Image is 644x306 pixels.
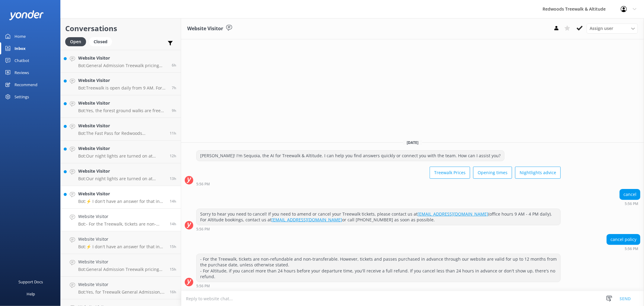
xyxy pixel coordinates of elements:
h4: Website Visitor [78,77,167,84]
div: cancel [620,189,640,200]
div: Home [14,30,26,42]
div: Sep 13 2025 05:56pm (UTC +12:00) Pacific/Auckland [196,182,561,186]
a: Website VisitorBot:⚡ I don't have an answer for that in my knowledge base. Please try and rephras... [61,186,181,209]
div: Inbox [14,42,26,54]
div: Chatbot [14,54,29,67]
a: Closed [89,38,115,45]
div: - For the Treewalk, tickets are non-refundable and non-transferable. However, tickets and passes ... [197,254,560,282]
div: Recommend [14,79,37,91]
a: [EMAIL_ADDRESS][DOMAIN_NAME] [271,217,342,223]
div: cancel policy [607,234,640,245]
h4: Website Visitor [78,281,165,288]
h4: Website Visitor [78,122,165,129]
span: Sep 13 2025 06:47pm (UTC +12:00) Pacific/Auckland [170,176,176,181]
span: Sep 13 2025 03:26pm (UTC +12:00) Pacific/Auckland [170,289,176,295]
h4: Website Visitor [78,168,165,174]
div: Help [27,288,35,300]
button: Nightlights advice [515,167,561,179]
p: Bot: ⚡ I don't have an answer for that in my knowledge base. Please try and rephrase your questio... [78,244,165,249]
img: yonder-white-logo.png [9,10,44,20]
strong: 5:56 PM [625,202,638,206]
p: Bot: Yes, for Treewalk General Admission, the family price for 2 adults and up to 3 children (5-1... [78,289,165,295]
h4: Website Visitor [78,236,165,243]
span: Sep 14 2025 01:29am (UTC +12:00) Pacific/Auckland [172,63,176,68]
h4: Website Visitor [78,55,167,61]
span: [DATE] [403,140,422,145]
span: Sep 13 2025 10:38pm (UTC +12:00) Pacific/Auckland [172,108,176,113]
div: Sep 13 2025 05:56pm (UTC +12:00) Pacific/Auckland [196,227,561,231]
span: Sep 13 2025 09:15pm (UTC +12:00) Pacific/Auckland [170,131,176,136]
a: [EMAIL_ADDRESS][DOMAIN_NAME] [418,211,488,217]
h4: Website Visitor [78,259,165,265]
div: Reviews [14,67,29,79]
a: Website VisitorBot:General Admission Treewalk pricing starts at $42 for adults (16+ years) and $2... [61,50,181,73]
a: Website VisitorBot:⚡ I don't have an answer for that in my knowledge base. Please try and rephras... [61,231,181,254]
button: Opening times [473,167,512,179]
p: Bot: General Admission Treewalk pricing starts at $42 for adults (16+ years) and $26 for children... [78,63,167,68]
div: Sep 13 2025 05:56pm (UTC +12:00) Pacific/Auckland [607,246,640,251]
button: Treewalk Prices [430,167,470,179]
h4: Website Visitor [78,100,167,106]
h2: Conversations [65,23,176,34]
a: Website VisitorBot:Yes, for Treewalk General Admission, the family price for 2 adults and up to 3... [61,277,181,299]
a: Website VisitorBot:Yes, the forest ground walks are free and accessible all year round. You can c... [61,95,181,118]
div: Open [65,37,86,46]
h4: Website Visitor [78,213,165,220]
span: Sep 13 2025 07:42pm (UTC +12:00) Pacific/Auckland [170,153,176,158]
span: Sep 13 2025 04:42pm (UTC +12:00) Pacific/Auckland [170,244,176,249]
strong: 5:56 PM [196,227,210,231]
p: Bot: The Fast Pass for Redwoods Nightlights allows you to upgrade your tickets for quicker access... [78,131,165,136]
strong: 5:56 PM [625,247,638,251]
a: Website VisitorBot:The Fast Pass for Redwoods Nightlights allows you to upgrade your tickets for ... [61,118,181,141]
a: Website VisitorBot:Our night lights are turned on at sunset, and the night walk starts 20 minutes... [61,163,181,186]
h4: Website Visitor [78,190,165,197]
strong: 5:56 PM [196,284,210,288]
div: Support Docs [19,276,43,288]
span: Sep 13 2025 04:34pm (UTC +12:00) Pacific/Auckland [170,267,176,272]
p: Bot: Yes, the forest ground walks are free and accessible all year round. You can confirm details... [78,108,167,113]
a: Website VisitorBot:Treewalk is open daily from 9 AM. For last ticket sold times, please check our... [61,73,181,95]
div: Assign User [587,24,638,33]
h4: Website Visitor [78,145,165,152]
a: Website VisitorBot:- For the Treewalk, tickets are non-refundable and non-transferable. However, ... [61,209,181,231]
div: Settings [14,91,29,103]
span: Sep 13 2025 05:56pm (UTC +12:00) Pacific/Auckland [170,221,176,226]
div: [PERSON_NAME]! I'm Sequoia, the AI for Treewalk & Altitude. I can help you find answers quickly o... [197,151,504,161]
span: Sep 14 2025 12:42am (UTC +12:00) Pacific/Auckland [172,85,176,90]
p: Bot: Our night lights are turned on at sunset, and the night walk starts 20 minutes thereafter. W... [78,176,165,181]
p: Bot: ⚡ I don't have an answer for that in my knowledge base. Please try and rephrase your questio... [78,199,165,204]
h3: Website Visitor [187,25,223,33]
a: Open [65,38,89,45]
div: Sep 13 2025 05:56pm (UTC +12:00) Pacific/Auckland [620,201,640,206]
div: Sorry to hear you need to cancel! If you need to amend or cancel your Treewalk tickets, please co... [197,209,560,225]
div: Sep 13 2025 05:56pm (UTC +12:00) Pacific/Auckland [196,284,561,288]
p: Bot: General Admission Treewalk pricing starts at $42 for adults (16+ years) and $26 for children... [78,267,165,272]
p: Bot: Treewalk is open daily from 9 AM. For last ticket sold times, please check our website FAQs ... [78,85,167,91]
a: Website VisitorBot:General Admission Treewalk pricing starts at $42 for adults (16+ years) and $2... [61,254,181,277]
a: Website VisitorBot:Our night lights are turned on at sunset, and the night walk starts 20 minutes... [61,141,181,163]
strong: 5:56 PM [196,182,210,186]
span: Assign user [590,25,613,32]
span: Sep 13 2025 06:14pm (UTC +12:00) Pacific/Auckland [170,199,176,204]
p: Bot: - For the Treewalk, tickets are non-refundable and non-transferable. However, tickets and pa... [78,221,165,227]
p: Bot: Our night lights are turned on at sunset, and the night walk starts 20 minutes thereafter. W... [78,153,165,159]
div: Closed [89,37,112,46]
